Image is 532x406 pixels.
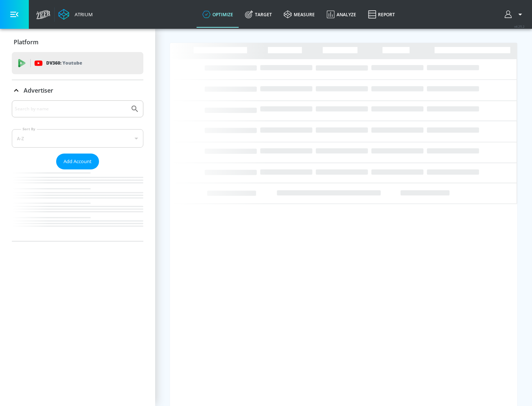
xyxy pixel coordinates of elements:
nav: list of Advertiser [12,169,143,241]
label: Sort By [21,127,37,131]
p: DV360: [46,59,82,67]
a: Report [362,1,401,28]
div: Platform [12,32,143,52]
a: Analyze [321,1,362,28]
p: Advertiser [24,86,53,94]
a: Atrium [58,9,93,20]
div: Atrium [72,11,93,18]
a: Target [239,1,278,28]
span: v 4.25.2 [514,24,525,28]
div: A-Z [12,129,143,148]
div: Advertiser [12,100,143,241]
p: Youtube [62,59,82,67]
a: optimize [197,1,239,28]
div: Advertiser [12,80,143,101]
input: Search by name [15,104,127,114]
div: DV360: Youtube [12,52,143,74]
p: Platform [14,38,38,46]
span: Add Account [64,157,92,166]
button: Add Account [56,154,99,169]
a: measure [278,1,321,28]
